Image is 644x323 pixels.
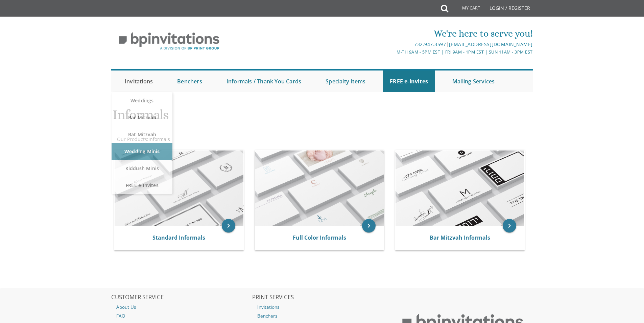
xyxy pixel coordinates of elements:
a: Standard Informals [152,234,205,241]
h2: CUSTOMER SERVICE [111,294,251,301]
a: My Cart [448,1,485,18]
div: We're here to serve you! [252,27,533,40]
a: FAQ [111,311,251,320]
a: Bar Mitzvah [112,109,172,126]
a: About Us [111,303,251,311]
a: Mailing Services [446,70,501,92]
a: FREE e-Invites [383,70,435,92]
a: Bar Mitzvah Informals [430,234,490,241]
img: BP Invitation Loft [111,27,227,55]
a: Benchers [252,311,392,320]
img: Standard Informals [115,150,243,226]
a: Weddings [112,92,172,109]
a: Informals / Thank You Cards [220,70,308,92]
a: Specialty Items [319,70,372,92]
h1: Informals [113,107,388,127]
a: keyboard_arrow_right [362,219,376,233]
img: Bar Mitzvah Informals [396,150,524,226]
div: | [252,40,533,48]
a: Wedding Minis [112,143,172,160]
a: Benchers [170,70,209,92]
div: : [111,136,322,143]
a: Invitations [118,70,160,92]
a: [EMAIL_ADDRESS][DOMAIN_NAME] [449,41,533,47]
img: Full Color Informals [255,150,384,226]
a: Bat Mitzvah [112,126,172,143]
a: FREE e-Invites [112,177,172,194]
div: M-Th 9am - 5pm EST | Fri 9am - 1pm EST | Sun 11am - 3pm EST [252,48,533,56]
a: keyboard_arrow_right [503,219,516,233]
a: Invitations [252,303,392,311]
a: Kiddush Minis [112,160,172,177]
a: keyboard_arrow_right [222,219,235,233]
h2: PRINT SERVICES [252,294,392,301]
a: 732.947.3597 [414,41,446,47]
a: Full Color Informals [293,234,346,241]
